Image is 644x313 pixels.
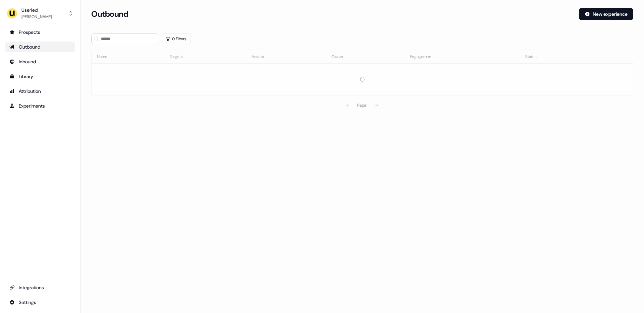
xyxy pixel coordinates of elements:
div: Userled [21,7,52,13]
button: 0 Filters [161,34,191,44]
div: Settings [9,299,71,306]
div: [PERSON_NAME] [21,13,52,20]
div: Outbound [9,44,71,50]
a: Go to Inbound [5,56,75,67]
h3: Outbound [91,9,128,19]
a: Go to outbound experience [5,42,75,52]
div: Prospects [9,29,71,36]
div: Experiments [9,103,71,109]
a: Go to attribution [5,86,75,97]
a: Go to prospects [5,27,75,38]
button: Userled[PERSON_NAME] [5,5,75,21]
a: Go to integrations [5,282,75,293]
button: New experience [579,8,633,20]
a: Go to integrations [5,297,75,308]
div: Integrations [9,284,71,291]
a: Go to experiments [5,101,75,111]
div: Inbound [9,58,71,65]
div: Library [9,73,71,80]
a: Go to templates [5,71,75,82]
div: Attribution [9,88,71,95]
